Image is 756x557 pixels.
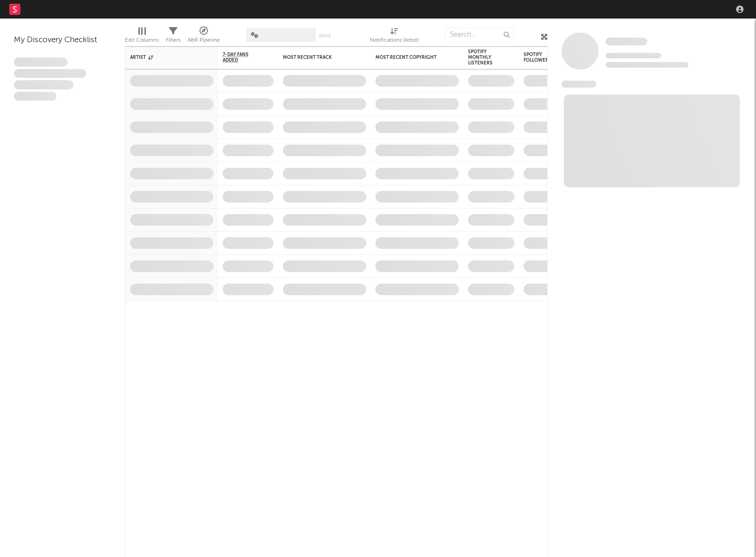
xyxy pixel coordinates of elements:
[166,23,181,50] div: Filters
[606,53,661,58] span: Tracking Since: [DATE]
[445,28,514,42] input: Search...
[14,92,56,101] span: Aliquam viverra
[14,35,111,46] div: My Discovery Checklist
[125,35,159,46] div: Edit Columns
[319,33,331,38] button: Save
[187,35,220,46] div: A&R Pipeline
[14,80,74,89] span: Praesent ac interdum
[166,35,181,46] div: Filters
[283,55,352,60] div: Most Recent Track
[524,52,556,63] div: Spotify Followers
[125,23,159,50] div: Edit Columns
[370,23,419,50] div: Notifications (Artist)
[187,23,220,50] div: A&R Pipeline
[562,81,596,88] span: News Feed
[130,55,200,60] div: Artist
[223,52,260,63] span: 7-Day Fans Added
[606,37,647,46] a: Some Artist
[14,57,68,67] span: Lorem ipsum dolor
[468,49,500,66] div: Spotify Monthly Listeners
[606,38,647,45] span: Some Artist
[370,35,419,46] div: Notifications (Artist)
[606,62,688,68] span: 0 fans last week
[14,69,86,78] span: Integer aliquet in purus et
[375,55,445,60] div: Most Recent Copyright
